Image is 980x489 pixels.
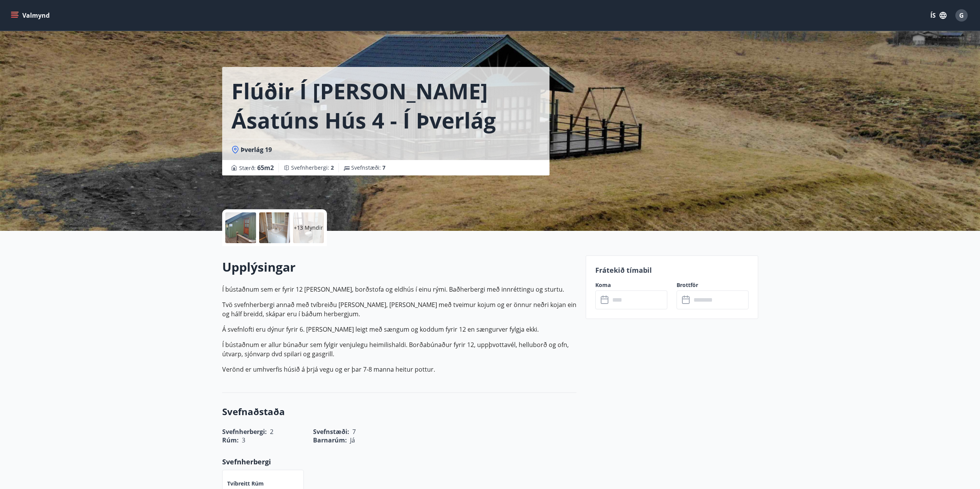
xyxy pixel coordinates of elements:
label: Brottför [677,281,749,289]
p: Á svefnlofti eru dýnur fyrir 6. [PERSON_NAME] leigt með sængum og koddum fyrir 12 en sængurver fy... [222,325,576,334]
p: Tvö svefnherbergi annað með tvíbreiðu [PERSON_NAME], [PERSON_NAME] með tveimur kojum og er önnur ... [222,300,576,319]
label: Koma [595,281,667,289]
span: 2 [331,164,334,171]
button: ÍS [926,8,951,22]
h2: Upplýsingar [222,259,576,275]
h3: Svefnaðstaða [222,405,576,418]
span: Þverlág 19 [241,145,272,154]
span: 3 [242,436,245,444]
span: Já [350,436,355,444]
span: Barnarúm : [313,436,347,444]
span: Rúm : [222,436,239,444]
span: Svefnherbergi : [291,164,334,172]
p: Frátekið tímabil [595,265,749,275]
span: Svefnstæði : [351,164,385,172]
span: G [959,11,964,20]
p: Svefnherbergi [222,457,576,467]
h1: Flúðir í [PERSON_NAME] Ásatúns hús 4 - í Þverlág [231,76,540,135]
p: Verönd er umhverfis húsið á þrjá vegu og er þar 7-8 manna heitur pottur. [222,365,576,374]
p: Tvíbreitt rúm [227,480,264,487]
span: 7 [382,164,385,171]
p: +13 Myndir [294,224,323,232]
p: Í bústaðnum sem er fyrir 12 [PERSON_NAME], borðstofa og eldhús í einu rými. Baðherbergi með innré... [222,285,576,294]
button: G [952,6,971,25]
span: 65 m2 [257,164,274,172]
p: Í bústaðnum er allur búnaður sem fylgir venjulegu heimilishaldi. Borðabúnaður fyrir 12, uppþvotta... [222,340,576,359]
button: menu [9,8,53,22]
span: Stærð : [239,163,274,172]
